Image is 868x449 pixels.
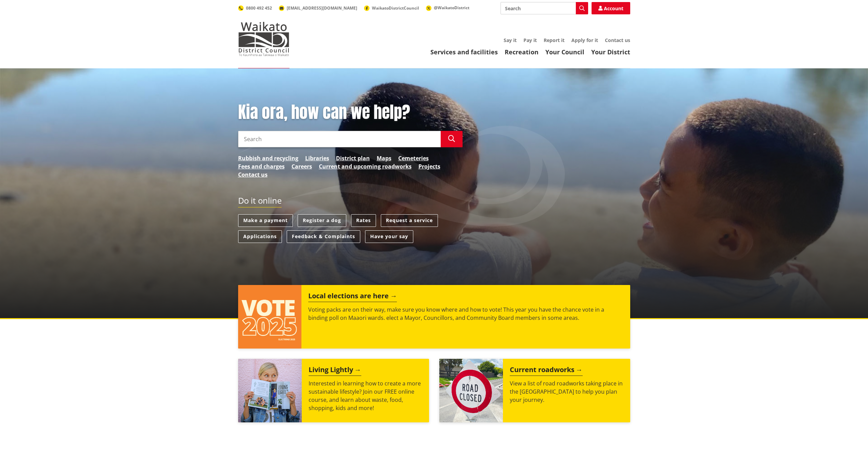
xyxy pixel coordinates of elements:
[238,196,282,208] h2: Do it online
[305,154,329,162] a: Libraries
[309,366,361,376] h2: Living Lightly
[298,214,346,227] a: Register a dog
[238,214,293,227] a: Make a payment
[309,379,422,412] p: Interested in learning how to create a more sustainable lifestyle? Join our FREE online course, a...
[592,2,630,14] a: Account
[287,5,357,11] span: [EMAIL_ADDRESS][DOMAIN_NAME]
[238,285,302,349] img: Vote 2025
[381,214,438,227] a: Request a service
[377,154,391,162] a: Maps
[605,37,630,43] a: Contact us
[544,37,565,43] a: Report it
[365,230,413,243] a: Have your say
[238,103,463,122] h1: Kia ora, how can we help?
[238,131,441,147] input: Search input
[545,48,584,56] a: Your Council
[510,366,583,376] h2: Current roadworks
[238,359,302,422] img: Mainstream Green Workshop Series
[439,359,503,422] img: Road closed sign
[364,5,419,11] a: WaikatoDistrictCouncil
[430,48,498,56] a: Services and facilities
[336,154,370,162] a: District plan
[319,162,412,171] a: Current and upcoming roadworks
[238,285,630,349] a: Local elections are here Voting packs are on their way, make sure you know where and how to vote!...
[238,154,298,162] a: Rubbish and recycling
[501,2,588,14] input: Search input
[510,379,623,404] p: View a list of road roadworks taking place in the [GEOGRAPHIC_DATA] to help you plan your journey.
[372,5,419,11] span: WaikatoDistrictCouncil
[398,154,429,162] a: Cemeteries
[426,5,469,11] a: @WaikatoDistrict
[246,5,272,11] span: 0800 492 452
[439,359,630,422] a: Current roadworks View a list of road roadworks taking place in the [GEOGRAPHIC_DATA] to help you...
[238,359,429,422] a: Living Lightly Interested in learning how to create a more sustainable lifestyle? Join our FREE o...
[238,5,272,11] a: 0800 492 452
[308,292,397,302] h2: Local elections are here
[504,37,517,43] a: Say it
[434,5,469,11] span: @WaikatoDistrict
[292,162,312,171] a: Careers
[287,230,360,243] a: Feedback & Complaints
[238,22,289,56] img: Waikato District Council - Te Kaunihera aa Takiwaa o Waikato
[238,171,268,179] a: Contact us
[505,48,539,56] a: Recreation
[308,305,623,322] p: Voting packs are on their way, make sure you know where and how to vote! This year you have the c...
[591,48,630,56] a: Your District
[418,162,440,171] a: Projects
[351,214,376,227] a: Rates
[279,5,357,11] a: [EMAIL_ADDRESS][DOMAIN_NAME]
[238,230,282,243] a: Applications
[523,37,537,43] a: Pay it
[238,162,285,171] a: Fees and charges
[571,37,598,43] a: Apply for it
